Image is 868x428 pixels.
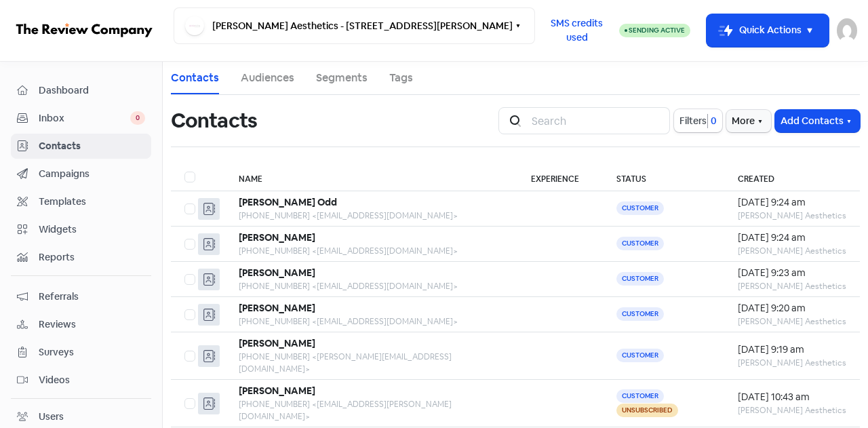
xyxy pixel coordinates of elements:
[239,245,504,257] div: [PHONE_NUMBER] <[EMAIL_ADDRESS][DOMAIN_NAME]>
[39,222,145,237] span: Widgets
[738,231,846,245] div: [DATE] 9:24 am
[11,312,151,337] a: Reviews
[11,284,151,309] a: Referrals
[39,83,145,98] span: Dashboard
[738,390,846,404] div: [DATE] 10:43 am
[130,111,145,125] span: 0
[11,106,151,131] a: Inbox 0
[239,315,504,328] div: [PHONE_NUMBER] <[EMAIL_ADDRESS][DOMAIN_NAME]>
[239,302,315,314] b: [PERSON_NAME]
[726,110,771,132] button: More
[679,114,707,128] span: Filters
[239,351,504,375] div: [PHONE_NUMBER] <[PERSON_NAME][EMAIL_ADDRESS][DOMAIN_NAME]>
[39,317,145,332] span: Reviews
[775,110,860,132] button: Add Contacts
[239,210,504,222] div: [PHONE_NUMBER] <[EMAIL_ADDRESS][DOMAIN_NAME]>
[616,272,664,286] span: Customer
[738,195,846,210] div: [DATE] 9:24 am
[239,385,315,397] b: [PERSON_NAME]
[616,201,664,215] span: Customer
[616,307,664,321] span: Customer
[11,245,151,270] a: Reports
[738,210,846,222] div: [PERSON_NAME] Aesthetics
[239,337,315,349] b: [PERSON_NAME]
[738,266,846,280] div: [DATE] 9:23 am
[239,196,337,208] b: [PERSON_NAME] Odd
[616,389,664,403] span: Customer
[11,217,151,242] a: Widgets
[11,78,151,103] a: Dashboard
[239,280,504,292] div: [PHONE_NUMBER] <[EMAIL_ADDRESS][DOMAIN_NAME]>
[738,343,846,357] div: [DATE] 9:19 am
[11,368,151,393] a: Videos
[316,70,368,86] a: Segments
[39,139,145,153] span: Contacts
[171,70,219,86] a: Contacts
[603,163,724,191] th: Status
[225,163,517,191] th: Name
[738,315,846,328] div: [PERSON_NAME] Aesthetics
[39,345,145,359] span: Surveys
[619,22,690,39] a: Sending Active
[239,267,315,279] b: [PERSON_NAME]
[11,161,151,187] a: Campaigns
[39,410,64,424] div: Users
[174,7,535,44] button: [PERSON_NAME] Aesthetics - [STREET_ADDRESS][PERSON_NAME]
[738,404,846,416] div: [PERSON_NAME] Aesthetics
[616,404,678,417] span: Unsubscribed
[11,189,151,214] a: Templates
[39,250,145,265] span: Reports
[738,357,846,369] div: [PERSON_NAME] Aesthetics
[39,290,145,304] span: Referrals
[39,195,145,209] span: Templates
[738,301,846,315] div: [DATE] 9:20 am
[11,340,151,365] a: Surveys
[738,245,846,257] div: [PERSON_NAME] Aesthetics
[39,111,130,125] span: Inbox
[674,109,722,132] button: Filters0
[39,373,145,387] span: Videos
[616,237,664,250] span: Customer
[535,22,619,37] a: SMS credits used
[724,163,860,191] th: Created
[524,107,670,134] input: Search
[738,280,846,292] div: [PERSON_NAME] Aesthetics
[389,70,413,86] a: Tags
[239,398,504,423] div: [PHONE_NUMBER] <[EMAIL_ADDRESS][PERSON_NAME][DOMAIN_NAME]>
[708,114,717,128] span: 0
[239,231,315,244] b: [PERSON_NAME]
[616,349,664,362] span: Customer
[241,70,294,86] a: Audiences
[11,134,151,159] a: Contacts
[837,18,857,43] img: User
[517,163,603,191] th: Experience
[707,14,829,47] button: Quick Actions
[39,167,145,181] span: Campaigns
[547,16,608,45] span: SMS credits used
[171,99,257,142] h1: Contacts
[629,26,685,35] span: Sending Active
